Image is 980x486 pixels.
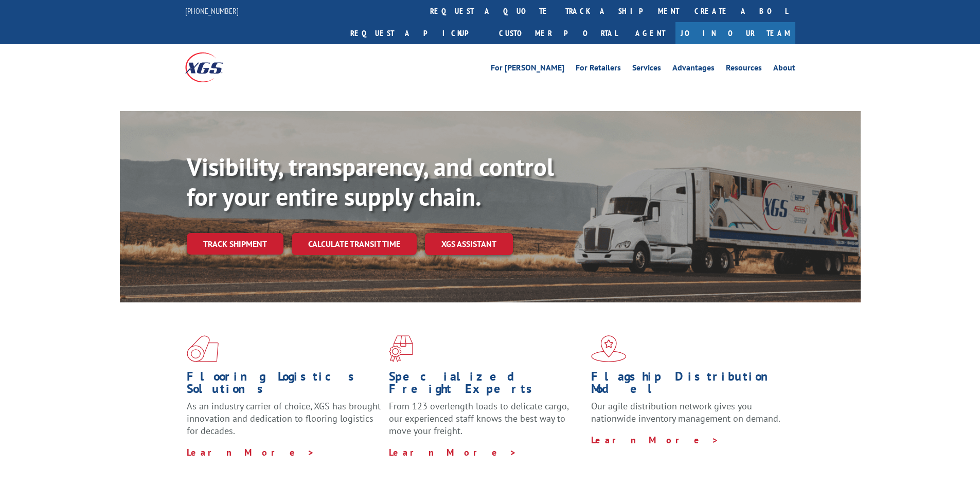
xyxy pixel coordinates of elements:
a: Request a pickup [343,22,491,44]
img: xgs-icon-total-supply-chain-intelligence-red [187,335,219,362]
a: About [773,64,795,75]
a: For [PERSON_NAME] [491,64,564,75]
a: Learn More > [591,434,719,446]
a: Calculate transit time [292,233,417,255]
a: Advantages [672,64,715,75]
a: Learn More > [389,446,517,458]
a: Agent [625,22,675,44]
a: For Retailers [576,64,621,75]
a: XGS ASSISTANT [425,233,513,255]
img: xgs-icon-flagship-distribution-model-red [591,335,627,362]
h1: Flooring Logistics Solutions [187,370,381,400]
a: Learn More > [187,446,315,458]
a: Customer Portal [491,22,625,44]
a: Services [632,64,661,75]
b: Visibility, transparency, and control for your entire supply chain. [187,151,554,212]
p: From 123 overlength loads to delicate cargo, our experienced staff knows the best way to move you... [389,400,583,446]
a: [PHONE_NUMBER] [185,6,239,16]
span: As an industry carrier of choice, XGS has brought innovation and dedication to flooring logistics... [187,400,381,437]
a: Track shipment [187,233,283,255]
h1: Flagship Distribution Model [591,370,786,400]
img: xgs-icon-focused-on-flooring-red [389,335,413,362]
a: Join Our Team [675,22,795,44]
h1: Specialized Freight Experts [389,370,583,400]
span: Our agile distribution network gives you nationwide inventory management on demand. [591,400,780,424]
a: Resources [726,64,762,75]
